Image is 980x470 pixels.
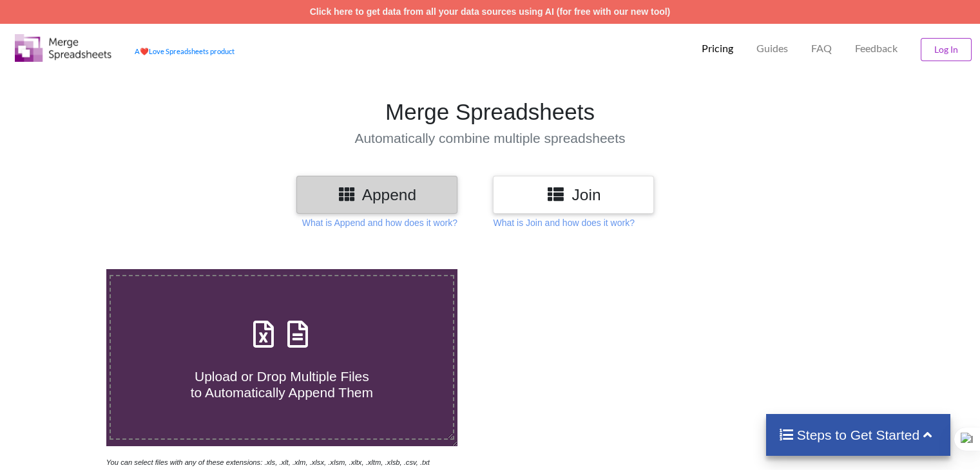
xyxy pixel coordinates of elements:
[811,42,832,55] p: FAQ
[855,43,898,53] span: Feedback
[191,369,373,400] span: Upload or Drop Multiple Files to Automatically Append Them
[702,42,733,55] p: Pricing
[503,185,644,204] h3: Join
[135,47,235,55] a: AheartLove Spreadsheets product
[140,47,149,55] span: heart
[15,34,111,62] img: Logo.png
[756,42,788,55] p: Guides
[493,216,634,229] p: What is Join and how does it work?
[106,458,430,466] i: You can select files with any of these extensions: .xls, .xlt, .xlm, .xlsx, .xlsm, .xltx, .xltm, ...
[921,38,972,61] button: Log In
[306,185,448,204] h3: Append
[310,6,671,17] a: Click here to get data from all your data sources using AI (for free with our new tool)
[779,427,938,443] h4: Steps to Get Started
[302,216,457,229] p: What is Append and how does it work?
